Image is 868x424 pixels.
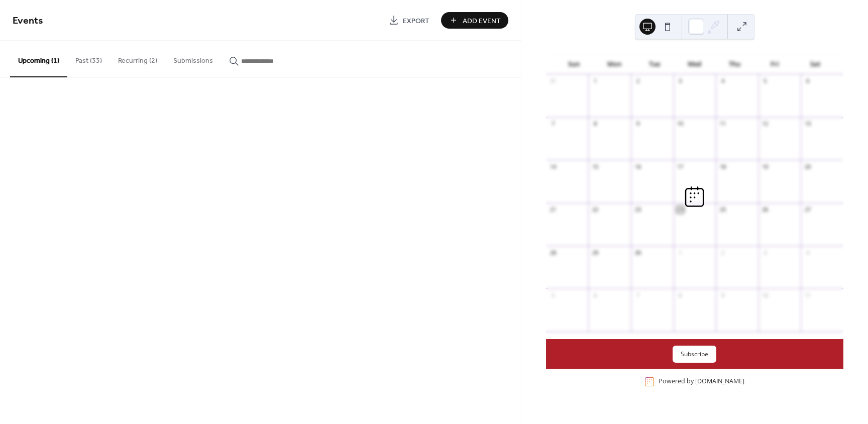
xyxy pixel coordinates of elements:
div: Sat [795,54,835,74]
div: 6 [591,291,599,299]
button: Add Event [441,12,508,29]
button: Submissions [165,41,221,76]
div: 24 [677,206,684,214]
a: Export [381,12,437,29]
div: 31 [549,77,557,85]
div: 21 [549,206,557,214]
div: 29 [591,249,599,256]
div: 1 [677,249,684,256]
div: 23 [634,206,641,214]
div: 5 [549,291,557,299]
div: 10 [762,291,769,299]
span: Events [13,11,43,31]
a: [DOMAIN_NAME] [695,377,744,386]
div: 9 [719,291,726,299]
div: 30 [634,249,641,256]
div: 3 [762,249,769,256]
div: 10 [677,120,684,128]
div: 16 [634,163,641,170]
span: Export [403,16,429,26]
div: 8 [591,120,599,128]
button: Past (33) [67,41,110,76]
div: 15 [591,163,599,170]
div: 4 [719,77,726,85]
button: Recurring (2) [110,41,165,76]
div: 5 [762,77,769,85]
div: Wed [675,54,715,74]
div: 2 [719,249,726,256]
div: 27 [804,206,811,214]
div: 6 [804,77,811,85]
div: 13 [804,120,811,128]
div: Fri [755,54,795,74]
div: 3 [677,77,684,85]
div: Sun [554,54,594,74]
div: 18 [719,163,726,170]
div: 19 [762,163,769,170]
div: 28 [549,249,557,256]
div: 12 [762,120,769,128]
div: 20 [804,163,811,170]
span: Add Event [463,16,501,26]
div: 26 [762,206,769,214]
div: Thu [715,54,755,74]
div: 11 [804,291,811,299]
div: 14 [549,163,557,170]
div: Mon [594,54,634,74]
div: 17 [677,163,684,170]
button: Upcoming (1) [10,41,67,77]
div: 11 [719,120,726,128]
div: 7 [634,291,641,299]
div: 4 [804,249,811,256]
div: 25 [719,206,726,214]
button: Subscribe [673,346,716,363]
div: 22 [591,206,599,214]
div: Tue [634,54,675,74]
div: 7 [549,120,557,128]
div: 1 [591,77,599,85]
div: 2 [634,77,641,85]
div: Powered by [659,377,744,386]
div: 9 [634,120,641,128]
div: 8 [677,291,684,299]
